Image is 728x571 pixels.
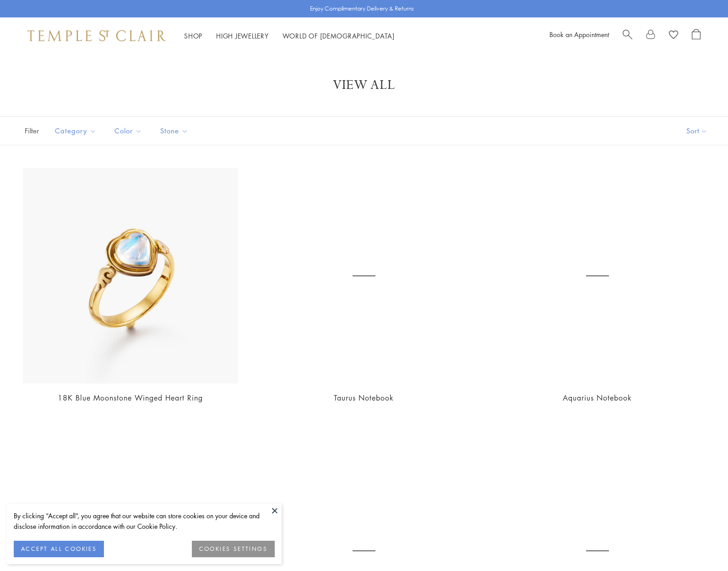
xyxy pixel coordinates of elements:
iframe: Gorgias live chat messenger [682,528,719,562]
a: Aquarius Notebook [490,168,705,384]
a: Taurus Notebook [334,393,394,403]
a: Open Shopping Bag [692,29,701,43]
nav: Main navigation [184,30,395,42]
div: By clicking “Accept all”, you agree that our website can store cookies on your device and disclos... [14,511,275,532]
button: Category [48,121,103,141]
a: Aquarius Notebook [563,393,632,403]
h1: View All [37,77,691,93]
span: Color [110,125,149,137]
img: 18K Blue Moonstone Winged Heart Ring [23,168,238,384]
a: ShopShop [184,31,202,40]
a: High JewelleryHigh Jewellery [216,31,269,40]
a: Book an Appointment [549,30,609,39]
button: ACCEPT ALL COOKIES [14,541,104,557]
button: Show sort by [666,117,728,145]
button: Stone [153,121,195,141]
button: Color [108,121,149,141]
span: Category [50,125,103,137]
a: Taurus Notebook [256,168,472,384]
img: Temple St. Clair [27,30,166,41]
button: COOKIES SETTINGS [192,541,275,557]
a: World of [DEMOGRAPHIC_DATA]World of [DEMOGRAPHIC_DATA] [283,31,395,40]
p: Enjoy Complimentary Delivery & Returns [310,4,414,13]
a: View Wishlist [669,29,678,43]
a: 18K Blue Moonstone Winged Heart Ring [58,393,203,403]
a: Search [623,29,632,43]
span: Stone [156,125,195,137]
